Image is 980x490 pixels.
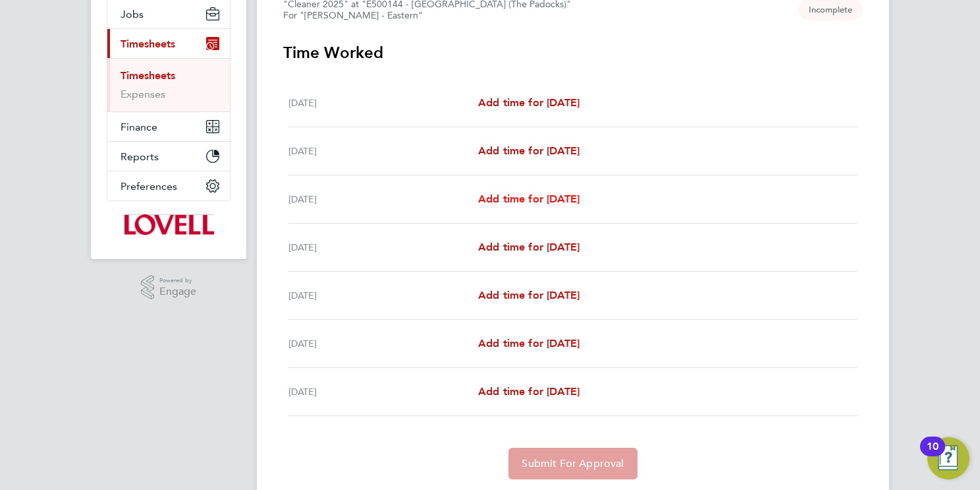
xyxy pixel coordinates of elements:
div: [DATE] [288,191,478,207]
div: 10 [927,446,939,464]
a: Powered byEngage [141,275,197,300]
button: Preferences [107,171,230,200]
span: Add time for [DATE] [478,241,580,253]
div: Timesheets [107,58,230,111]
img: lovell-logo-retina.png [123,214,213,235]
button: Finance [107,112,230,141]
span: Add time for [DATE] [478,289,580,301]
span: Add time for [DATE] [478,337,580,350]
div: [DATE] [288,336,478,352]
span: Powered by [159,275,196,286]
a: Add time for [DATE] [478,336,580,352]
div: [DATE] [288,288,478,303]
button: Open Resource Center, 10 new notifications [927,437,969,479]
a: Go to home page [107,214,231,235]
span: Add time for [DATE] [478,193,580,205]
a: Add time for [DATE] [478,239,580,255]
a: Add time for [DATE] [478,384,580,400]
span: Jobs [121,8,144,20]
span: Add time for [DATE] [478,144,580,157]
span: Preferences [121,180,177,193]
a: Add time for [DATE] [478,288,580,303]
div: For "[PERSON_NAME] - Eastern" [283,10,571,21]
span: Engage [159,286,196,297]
a: Expenses [121,88,165,100]
div: [DATE] [288,239,478,255]
a: Timesheets [121,69,175,82]
span: Reports [121,150,159,163]
span: Finance [121,121,157,133]
h3: Time Worked [283,42,863,63]
div: [DATE] [288,384,478,400]
div: [DATE] [288,143,478,159]
span: Timesheets [121,38,175,50]
span: Add time for [DATE] [478,96,580,109]
div: [DATE] [288,95,478,111]
button: Reports [107,142,230,171]
a: Add time for [DATE] [478,95,580,111]
a: Add time for [DATE] [478,143,580,159]
a: Add time for [DATE] [478,191,580,207]
button: Timesheets [107,29,230,58]
span: Add time for [DATE] [478,385,580,398]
